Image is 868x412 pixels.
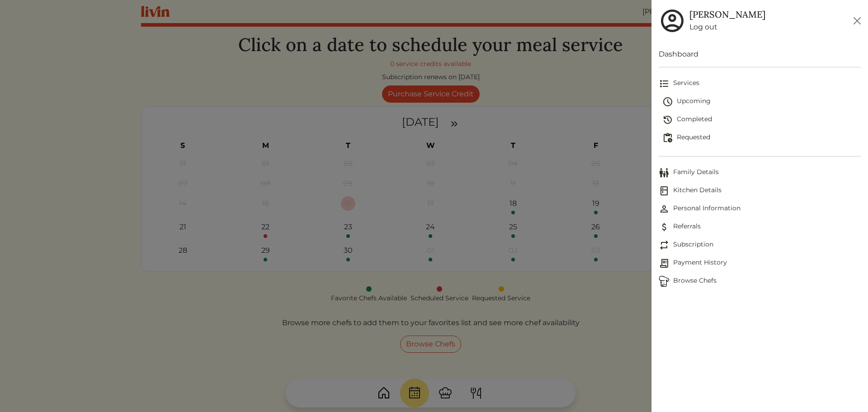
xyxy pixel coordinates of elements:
span: Services [659,78,861,89]
a: ReferralsReferrals [659,218,861,236]
img: schedule-fa401ccd6b27cf58db24c3bb5584b27dcd8bd24ae666a918e1c6b4ae8c451a22.svg [662,96,673,107]
span: Personal Information [659,204,861,214]
a: Log out [689,22,765,33]
a: Upcoming [662,93,861,111]
h5: [PERSON_NAME] [689,9,765,20]
a: SubscriptionSubscription [659,236,861,254]
span: Family Details [659,167,861,178]
a: Completed [662,111,861,129]
a: Services [659,75,861,93]
img: pending_actions-fd19ce2ea80609cc4d7bbea353f93e2f363e46d0f816104e4e0650fdd7f915cf.svg [662,133,673,143]
span: Subscription [659,240,861,251]
img: Payment History [659,258,670,269]
a: Kitchen DetailsKitchen Details [659,182,861,200]
a: Family DetailsFamily Details [659,164,861,182]
img: history-2b446bceb7e0f53b931186bf4c1776ac458fe31ad3b688388ec82af02103cd45.svg [662,114,673,125]
img: Kitchen Details [659,185,670,196]
img: format_list_bulleted-ebc7f0161ee23162107b508e562e81cd567eeab2455044221954b09d19068e74.svg [659,78,670,89]
a: Personal InformationPersonal Information [659,200,861,218]
span: Payment History [659,258,861,269]
a: Dashboard [659,49,861,60]
img: user_account-e6e16d2ec92f44fc35f99ef0dc9cddf60790bfa021a6ecb1c896eb5d2907b31c.svg [659,7,686,34]
span: Referrals [659,222,861,232]
img: Subscription [659,240,670,251]
span: Kitchen Details [659,185,861,196]
img: Referrals [659,222,670,232]
img: Family Details [659,167,670,178]
a: Requested [662,129,861,147]
span: Browse Chefs [659,276,861,287]
span: Completed [662,114,861,125]
span: Requested [662,133,861,143]
a: ChefsBrowse Chefs [659,272,861,290]
img: Browse Chefs [659,276,670,287]
span: Upcoming [662,96,861,107]
img: Personal Information [659,204,670,214]
button: Close [850,14,864,28]
a: Payment HistoryPayment History [659,254,861,272]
